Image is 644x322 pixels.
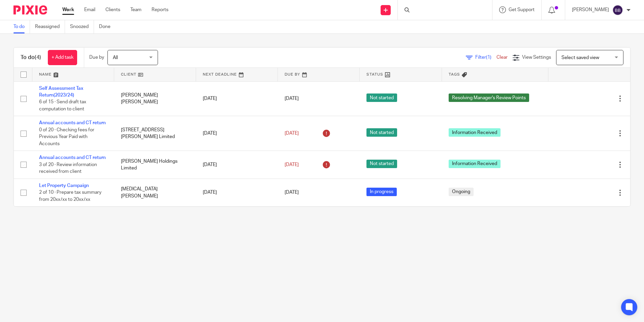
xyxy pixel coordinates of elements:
[113,55,118,60] span: All
[285,162,299,167] span: [DATE]
[366,188,397,196] span: In progress
[39,155,106,160] a: Annual accounts and CT return
[13,20,30,33] a: To do
[114,116,196,151] td: [STREET_ADDRESS][PERSON_NAME] Limited
[196,81,278,116] td: [DATE]
[509,7,535,12] span: Get Support
[572,6,609,13] p: [PERSON_NAME]
[99,20,116,33] a: Done
[84,6,95,13] a: Email
[48,50,77,65] a: + Add task
[366,160,397,168] span: Not started
[114,81,196,116] td: [PERSON_NAME] [PERSON_NAME]
[39,86,83,98] a: Self Assessment Tax Return(2023/24)
[39,100,86,111] span: 6 of 15 · Send draft tax computation to client
[496,55,508,60] a: Clear
[89,54,104,61] p: Due by
[130,6,141,13] a: Team
[522,55,551,60] span: View Settings
[13,5,47,15] img: Pixie
[285,190,299,195] span: [DATE]
[449,73,460,76] span: Tags
[39,162,97,174] span: 3 of 20 · Review information received from client
[39,190,101,202] span: 2 of 10 · Prepare tax summary from 20xx/xx to 20xx/xx
[196,116,278,151] td: [DATE]
[475,55,496,60] span: Filter
[196,151,278,179] td: [DATE]
[114,151,196,179] td: [PERSON_NAME] Holdings Limited
[196,179,278,206] td: [DATE]
[449,160,501,168] span: Information Received
[612,5,623,16] img: svg%3E
[285,96,299,101] span: [DATE]
[152,6,168,13] a: Reports
[105,6,120,13] a: Clients
[35,20,65,33] a: Reassigned
[21,54,41,61] h1: To do
[449,93,529,102] span: Resolving Manager's Review Points
[561,55,599,60] span: Select saved view
[39,120,106,125] a: Annual accounts and CT return
[62,6,74,13] a: Work
[366,128,397,137] span: Not started
[366,93,397,102] span: Not started
[486,55,491,60] span: (1)
[285,131,299,136] span: [DATE]
[35,55,41,60] span: (4)
[39,183,89,188] a: Let Property Campaign
[70,20,94,33] a: Snoozed
[114,179,196,206] td: [MEDICAL_DATA][PERSON_NAME]
[449,188,474,196] span: Ongoing
[449,128,501,137] span: Information Received
[39,128,94,146] span: 0 of 20 · Checking fees for Previous Year Paid with Accounts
